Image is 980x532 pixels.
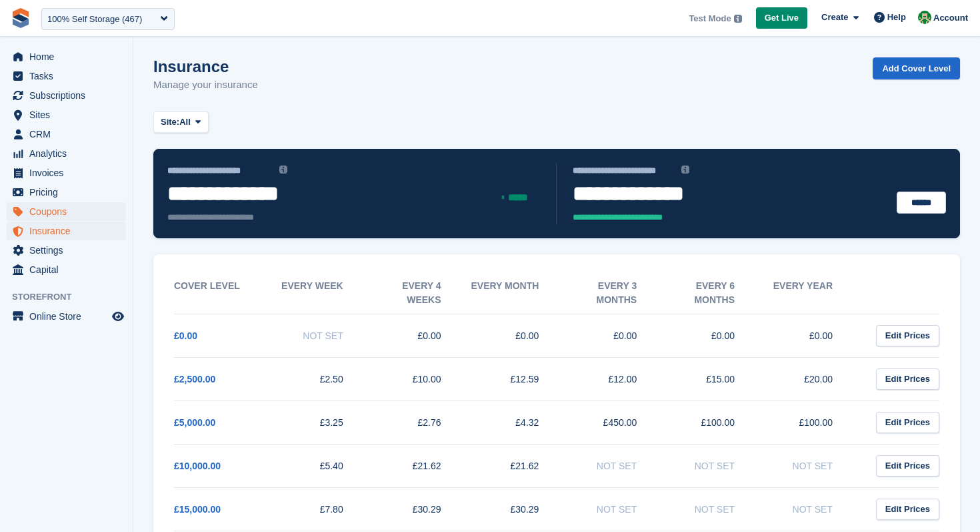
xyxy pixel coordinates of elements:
td: £100.00 [663,401,761,444]
span: Storefront [12,290,133,304]
a: £15,000.00 [174,504,221,515]
a: menu [7,47,126,66]
td: £0.00 [663,314,761,357]
a: menu [7,183,126,202]
span: CRM [29,125,109,144]
td: Not Set [761,444,859,487]
a: Preview store [110,308,126,324]
td: £7.80 [272,487,370,531]
span: Get Live [765,11,799,25]
td: £3.25 [272,401,370,444]
td: £5.40 [272,444,370,487]
th: Every 6 months [663,272,761,314]
td: £0.00 [370,314,468,357]
span: All [179,115,191,129]
td: £30.29 [468,487,566,531]
td: Not Set [663,487,761,531]
a: Edit Prices [876,499,939,521]
td: £4.32 [468,401,566,444]
a: Get Live [756,7,807,29]
a: menu [7,144,126,163]
img: icon-info-grey-7440780725fd019a000dd9b08b2336e03edf1995a4989e88bcd33f0948082b44.svg [279,166,287,174]
a: menu [7,222,126,240]
td: £21.62 [370,444,468,487]
a: menu [7,105,126,124]
span: Create [821,11,848,24]
div: 100% Self Storage (467) [47,13,142,26]
a: menu [7,307,126,326]
td: £2.50 [272,357,370,401]
button: Site: All [153,111,209,134]
td: Not Set [761,487,859,531]
span: Test Mode [689,12,731,25]
th: Every 3 months [565,272,663,314]
span: Help [887,11,906,24]
span: Sites [29,105,109,124]
span: Invoices [29,164,109,182]
span: Site: [161,115,179,129]
td: £12.59 [468,357,566,401]
span: Capital [29,260,109,279]
a: menu [7,241,126,260]
a: Edit Prices [876,455,939,477]
a: menu [7,164,126,182]
span: Home [29,47,109,66]
td: £21.62 [468,444,566,487]
a: menu [7,125,126,144]
a: £10,000.00 [174,461,221,471]
td: £30.29 [370,487,468,531]
img: icon-info-grey-7440780725fd019a000dd9b08b2336e03edf1995a4989e88bcd33f0948082b44.svg [734,15,742,23]
td: £0.00 [761,314,859,357]
th: Every week [272,272,370,314]
td: £450.00 [565,401,663,444]
span: Online Store [29,307,109,326]
a: Edit Prices [876,412,939,434]
th: Cover Level [174,272,272,314]
a: Add Cover Level [873,57,960,79]
span: Analytics [29,144,109,163]
td: Not Set [272,314,370,357]
img: icon-info-grey-7440780725fd019a000dd9b08b2336e03edf1995a4989e88bcd33f0948082b44.svg [681,166,689,174]
p: Manage your insurance [153,77,258,93]
td: Not Set [565,444,663,487]
td: £20.00 [761,357,859,401]
td: £100.00 [761,401,859,444]
a: £2,500.00 [174,374,215,384]
h1: Insurance [153,57,258,75]
td: £10.00 [370,357,468,401]
th: Every month [468,272,566,314]
img: stora-icon-8386f47178a22dfd0bd8f6a31ec36ba5ce8667c1dd55bd0f319d3a0aa187defe.svg [11,8,31,28]
td: £0.00 [468,314,566,357]
td: Not Set [565,487,663,531]
a: menu [7,86,126,105]
td: Not Set [663,444,761,487]
a: Edit Prices [876,325,939,347]
th: Every 4 weeks [370,272,468,314]
td: £15.00 [663,357,761,401]
a: menu [7,67,126,85]
span: Tasks [29,67,109,85]
a: menu [7,202,126,221]
a: £5,000.00 [174,417,215,428]
a: Edit Prices [876,368,939,390]
a: £0.00 [174,330,197,341]
span: Account [933,11,968,25]
td: £2.76 [370,401,468,444]
span: Insurance [29,222,109,240]
span: Coupons [29,202,109,221]
td: £0.00 [565,314,663,357]
a: menu [7,260,126,279]
span: Pricing [29,183,109,202]
img: Mark Dawson [918,11,931,24]
span: Settings [29,241,109,260]
span: Subscriptions [29,86,109,105]
td: £12.00 [565,357,663,401]
th: Every year [761,272,859,314]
